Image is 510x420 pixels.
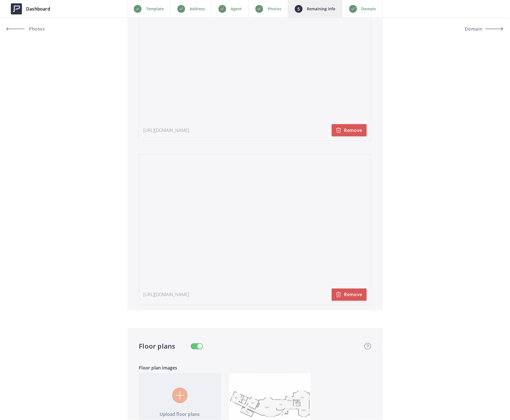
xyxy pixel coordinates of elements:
img: question [365,343,371,350]
p: Photos [268,6,281,12]
button: Remove [332,289,367,301]
p: Agent [231,6,242,12]
span: Domain [465,27,483,31]
p: Domain [361,6,376,12]
button: Domain [453,22,503,36]
p: Remaining info [307,6,336,12]
h4: Floor plans [139,341,175,351]
a: Dashboard [7,1,54,17]
a: Photos [7,22,57,36]
button: Remove [332,124,367,136]
p: [URL][DOMAIN_NAME] [144,127,189,134]
span: Dashboard [26,6,50,12]
p: [URL][DOMAIN_NAME] [144,291,189,298]
p: Address [190,6,205,12]
p: Floor plan images [139,365,371,371]
span: Photos [27,27,45,31]
p: Template [146,6,164,12]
